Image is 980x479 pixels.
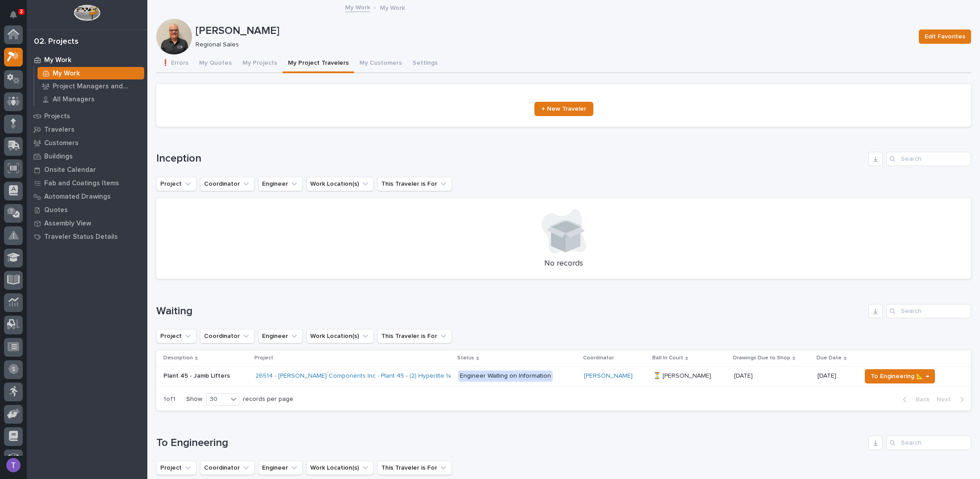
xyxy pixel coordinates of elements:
a: Quotes [27,203,147,217]
button: This Traveler is For [377,177,452,191]
h1: Inception [156,152,865,165]
button: Next [933,396,971,404]
p: Onsite Calendar [44,166,96,174]
button: Engineer [258,461,303,475]
p: My Work [44,56,71,64]
p: Due Date [817,353,842,363]
p: Drawings Due to Shop [733,353,790,363]
a: Automated Drawings [27,190,147,203]
input: Search [886,436,971,450]
button: My Project Travelers [283,54,354,73]
p: All Managers [53,96,95,104]
a: Fab and Coatings Items [27,176,147,190]
button: Engineer [258,177,303,191]
p: Plant 45 - Jamb Lifters [163,371,232,380]
button: This Traveler is For [377,329,452,343]
a: Onsite Calendar [27,163,147,176]
span: + New Traveler [542,106,586,112]
p: [PERSON_NAME] [196,25,912,37]
button: Coordinator [200,461,254,475]
p: Projects [44,112,70,121]
p: Fab and Coatings Items [44,179,119,187]
p: No records [167,259,960,269]
button: Coordinator [200,177,254,191]
a: Project Managers and Engineers [34,80,147,92]
a: Assembly View [27,217,147,230]
span: Next [937,396,956,404]
p: Project Managers and Engineers [53,83,141,91]
a: Projects [27,109,147,123]
p: ⏳ [PERSON_NAME] [653,371,713,380]
button: Engineer [258,329,303,343]
p: 3 [20,8,23,15]
button: This Traveler is For [377,461,452,475]
button: My Projects [237,54,283,73]
p: records per page [243,396,293,403]
button: Project [156,461,196,475]
button: My Quotes [194,54,237,73]
p: Show [186,396,202,403]
p: Description [163,353,193,363]
button: Work Location(s) [306,177,374,191]
div: Notifications3 [11,11,23,25]
a: Customers [27,136,147,150]
a: Traveler Status Details [27,230,147,243]
button: Work Location(s) [306,329,374,343]
button: To Engineering 📐 → [865,369,935,383]
span: Back [910,396,930,404]
tr: Plant 45 - Jamb LiftersPlant 45 - Jamb Lifters 26514 - [PERSON_NAME] Components Inc - Plant 45 - ... [156,366,971,386]
p: Automated Drawings [44,193,111,201]
input: Search [886,152,971,166]
p: Traveler Status Details [44,233,118,241]
button: ❗ Errors [156,54,194,73]
div: Engineer Waiting on Information [458,371,553,382]
button: Back [896,396,933,404]
button: Coordinator [200,329,254,343]
input: Search [886,304,971,318]
p: Buildings [44,153,73,161]
a: Travelers [27,123,147,136]
p: [DATE] [817,372,854,380]
span: To Engineering 📐 → [871,371,929,382]
button: Project [156,329,196,343]
p: My Work [53,70,80,78]
a: [PERSON_NAME] [584,372,633,380]
button: Project [156,177,196,191]
div: 02. Projects [34,37,79,47]
button: users-avatar [4,456,23,475]
p: Customers [44,139,79,147]
p: My Work [380,2,405,12]
h1: Waiting [156,305,865,318]
a: My Work [345,2,370,12]
a: All Managers [34,93,147,105]
a: My Work [27,53,147,67]
p: Project [254,353,273,363]
button: Notifications [4,5,23,24]
p: 1 of 1 [156,388,183,410]
button: Settings [407,54,443,73]
p: [DATE] [734,371,755,380]
p: Travelers [44,126,75,134]
p: Coordinator [583,353,614,363]
p: Quotes [44,206,68,214]
span: Edit Favorites [925,31,965,42]
a: 26514 - [PERSON_NAME] Components Inc - Plant 45 - (2) Hyperlite ¼ ton bridge cranes; 24’ x 60’ [255,372,532,380]
p: Regional Sales [196,41,908,49]
p: Assembly View [44,220,91,228]
button: My Customers [354,54,407,73]
a: Buildings [27,150,147,163]
p: Status [457,353,474,363]
button: Edit Favorites [919,29,971,44]
a: + New Traveler [534,102,593,116]
img: Workspace Logo [74,4,100,21]
button: Work Location(s) [306,461,374,475]
div: 30 [206,395,228,404]
h1: To Engineering [156,437,865,450]
p: Ball In Court [652,353,683,363]
a: My Work [34,67,147,79]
